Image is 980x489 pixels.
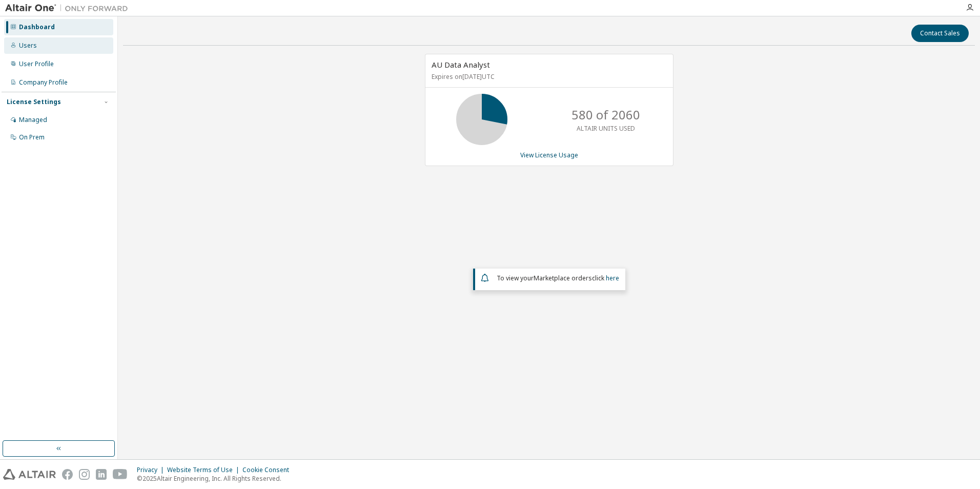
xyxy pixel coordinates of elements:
img: altair_logo.svg [3,469,56,480]
div: License Settings [7,98,61,106]
div: Company Profile [19,78,68,87]
p: 580 of 2060 [571,106,640,124]
span: To view your click [497,274,619,282]
div: Website Terms of Use [167,466,242,474]
img: youtube.svg [113,469,128,480]
div: Managed [19,116,47,124]
button: Contact Sales [911,25,969,42]
span: AU Data Analyst [432,59,490,70]
img: instagram.svg [79,469,90,480]
div: Users [19,42,37,50]
div: On Prem [19,133,45,141]
div: Privacy [137,466,167,474]
img: linkedin.svg [96,469,107,480]
p: © 2025 Altair Engineering, Inc. All Rights Reserved. [137,474,295,483]
a: here [606,274,619,282]
em: Marketplace orders [534,274,592,282]
a: View License Usage [520,151,578,159]
div: Dashboard [19,23,55,31]
div: Cookie Consent [242,466,295,474]
p: Expires on [DATE] UTC [432,72,664,81]
div: User Profile [19,60,54,68]
img: Altair One [5,3,133,13]
img: facebook.svg [62,469,73,480]
p: ALTAIR UNITS USED [577,124,635,133]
